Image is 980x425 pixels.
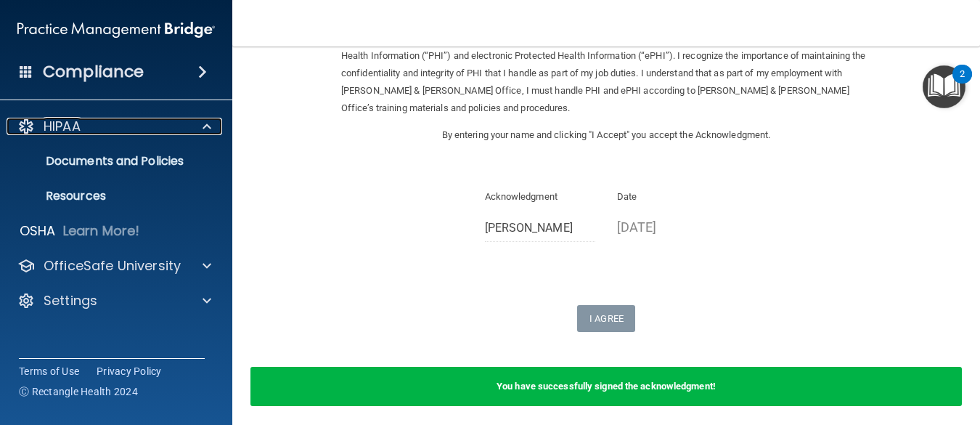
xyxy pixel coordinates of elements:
p: OfficeSafe University [44,257,181,275]
p: Settings [44,292,97,309]
input: Full Name [485,215,596,242]
button: I Agree [577,305,635,332]
a: Settings [17,292,211,309]
p: Acknowledgment [485,188,596,206]
p: By entering your name and clicking "I Accept" you accept the Acknowledgment. [341,126,871,144]
div: 2 [960,74,965,93]
h4: Compliance [43,62,144,82]
p: Date [617,188,728,206]
p: OSHA [20,222,56,240]
a: Privacy Policy [97,364,162,379]
img: PMB logo [17,15,215,44]
p: Learn More! [63,222,140,240]
a: HIPAA [17,118,211,135]
p: [DATE] [617,215,728,239]
p: Resources [9,189,208,203]
p: I, , certify that I have received and understand [PERSON_NAME] & [PERSON_NAME] Office's HIPAA tra... [341,12,871,117]
p: Documents and Policies [9,154,208,169]
a: Terms of Use [19,364,79,379]
span: Ⓒ Rectangle Health 2024 [19,384,138,399]
a: OfficeSafe University [17,257,211,275]
button: Open Resource Center, 2 new notifications [923,65,965,108]
b: You have successfully signed the acknowledgment! [497,381,716,392]
p: HIPAA [44,118,81,135]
